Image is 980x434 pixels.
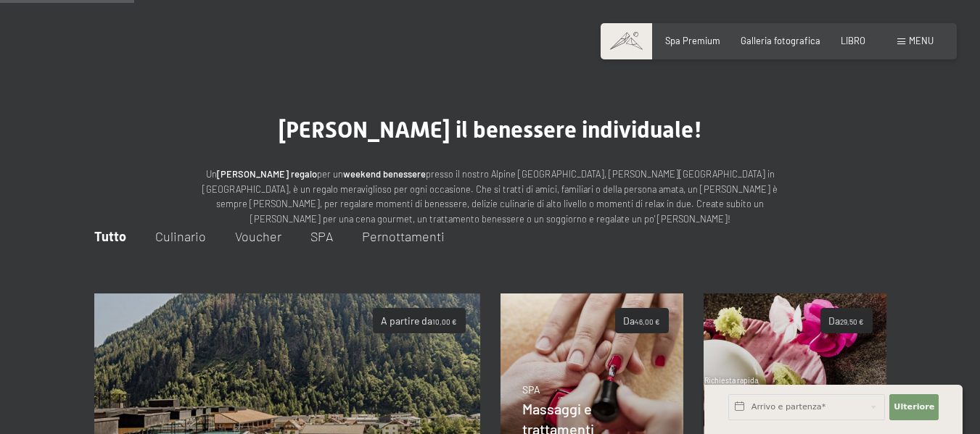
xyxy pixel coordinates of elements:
[217,168,317,180] font: [PERSON_NAME] regalo
[317,168,343,180] font: per un
[343,168,426,180] font: weekend benessere
[909,35,934,46] font: menu
[889,394,939,420] button: Ulteriore
[279,116,702,143] font: [PERSON_NAME] il benessere individuale!
[741,35,820,46] a: Galleria fotografica
[665,35,720,46] a: Spa Premium
[704,376,758,385] font: Richiesta rapida
[894,402,934,412] font: Ulteriore
[841,35,865,46] a: LIBRO
[202,168,778,224] font: presso il nostro Alpine [GEOGRAPHIC_DATA], [PERSON_NAME][GEOGRAPHIC_DATA] in [GEOGRAPHIC_DATA], è...
[206,168,217,180] font: Un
